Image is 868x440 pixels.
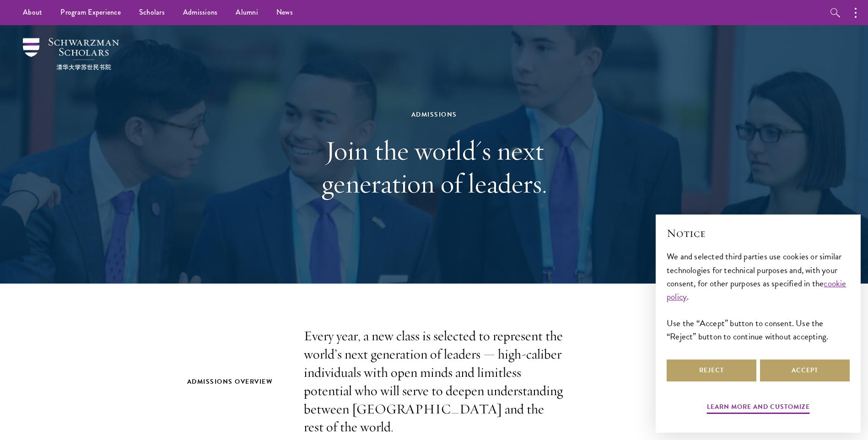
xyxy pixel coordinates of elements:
[276,134,592,200] h1: Join the world's next generation of leaders.
[707,401,810,415] button: Learn more and customize
[760,360,850,381] button: Accept
[23,38,119,70] img: Schwarzman Scholars
[187,376,286,387] h2: Admissions Overview
[667,225,850,241] h2: Notice
[667,250,850,343] div: We and selected third parties use cookies or similar technologies for technical purposes and, wit...
[667,360,756,381] button: Reject
[304,327,565,436] p: Every year, a new class is selected to represent the world’s next generation of leaders — high-ca...
[667,277,846,303] a: cookie policy
[276,109,592,120] div: Admissions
